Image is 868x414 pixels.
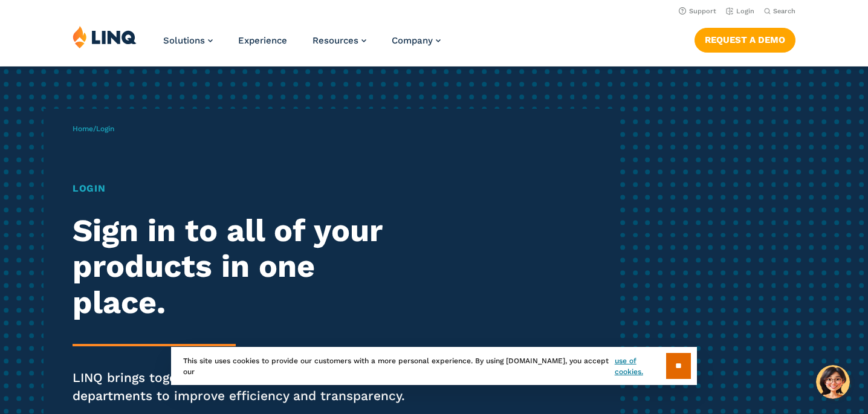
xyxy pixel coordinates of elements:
a: Support [679,7,716,15]
span: Company [392,35,433,46]
span: Login [96,125,114,133]
a: use of cookies. [615,355,666,377]
a: Home [73,125,93,133]
span: Solutions [163,35,205,46]
a: Login [726,7,754,15]
button: Hello, have a question? Let’s chat. [816,365,850,399]
a: Company [392,35,441,46]
span: / [73,125,114,133]
span: Search [773,7,795,15]
a: Experience [238,35,287,46]
a: Solutions [163,35,213,46]
h2: Sign in to all of your products in one place. [73,213,407,321]
a: Resources [313,35,366,46]
h1: Login [73,181,407,196]
nav: Primary Navigation [163,25,441,65]
div: This site uses cookies to provide our customers with a more personal experience. By using [DOMAIN... [171,347,697,385]
span: Resources [313,35,358,46]
img: LINQ | K‑12 Software [73,25,137,48]
button: Open Search Bar [764,7,795,16]
a: Request a Demo [695,28,795,52]
nav: Button Navigation [695,25,795,52]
